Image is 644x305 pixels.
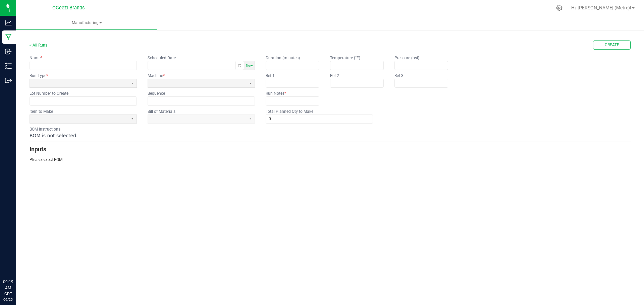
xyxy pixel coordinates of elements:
inline-svg: Inbound [5,48,12,55]
label: Total Planned Qty to Make [266,109,313,114]
kendo-label: Scheduled Date [148,56,176,60]
inline-svg: Inventory [5,63,12,69]
kendo-label: Run Notes [266,91,286,96]
a: Manufacturing [16,16,157,30]
span: Hi, [PERSON_NAME] (Metrc)! [571,5,631,10]
kendo-label: Name [30,56,42,60]
kendo-label: Ref 2 [330,73,339,78]
p: 09:19 AM CDT [3,279,13,297]
span: Create [605,42,619,48]
h3: Inputs [30,145,631,154]
button: Toggle popup [235,61,244,70]
label: Pressure (psi) [394,55,419,61]
span: Now [246,64,253,67]
a: < All Runs [30,43,47,48]
label: Item to Make [30,109,53,114]
label: Bill of Materials [148,109,175,114]
kendo-label: Machine [148,73,165,78]
kendo-label: Ref 1 [266,73,275,78]
kendo-label: Sequence [148,91,165,96]
kendo-label: Run Type [30,73,48,78]
div: Manage settings [555,5,563,11]
kendo-label: BOM Instructions [30,127,60,132]
inline-svg: Outbound [5,77,12,84]
span: OGeez! Brands [52,5,85,11]
span: Manufacturing [16,20,157,26]
p: 09/25 [3,297,13,302]
inline-svg: Analytics [5,19,12,26]
kendo-label: Temperature (°F) [330,56,360,60]
button: Select [128,115,137,123]
kendo-label: Lot Number to Create [30,91,68,96]
inline-svg: Manufacturing [5,34,12,41]
span: BOM is not selected. [30,133,77,138]
button: Select [128,79,137,87]
button: Select [246,79,255,87]
button: Create [593,41,631,50]
label: Ref 3 [394,73,404,78]
p: Please select BOM. [30,157,631,163]
kendo-label: Duration (minutes) [266,56,300,60]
